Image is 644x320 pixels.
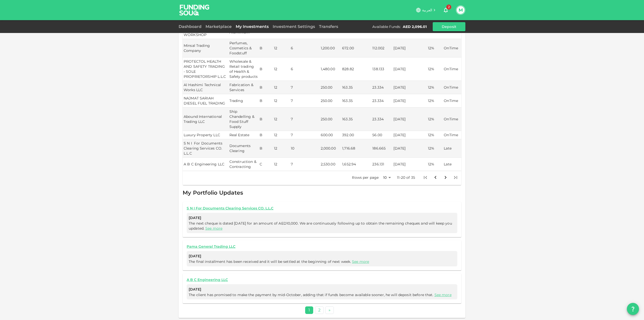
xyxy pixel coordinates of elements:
[290,39,320,57] td: 6
[427,108,443,131] td: 12%
[371,108,392,131] td: 23.334
[183,139,228,158] td: S N I For Documents Clearing Services CO. L.L.C
[325,306,334,314] a: Next
[228,81,259,94] td: Fabrication & Services
[427,39,443,57] td: 12%
[443,139,461,158] td: Late
[320,158,341,171] td: 2,530.00
[290,57,320,81] td: 6
[443,131,461,139] td: OnTime
[320,94,341,108] td: 250.00
[228,108,259,131] td: Ship Chandelling & Food Stuff Supply
[320,39,341,57] td: 1,200.00
[290,158,320,171] td: 7
[381,174,393,181] div: 10
[341,81,371,94] td: 163.35
[371,39,392,57] td: 112.002
[392,158,427,171] td: [DATE]
[371,94,392,108] td: 23.334
[259,139,273,158] td: B
[228,158,259,171] td: Construction & Contracting
[290,139,320,158] td: 10
[371,57,392,81] td: 138.133
[273,139,290,158] td: 12
[189,253,455,259] span: [DATE]
[259,158,273,171] td: C
[341,131,371,139] td: 392.00
[446,5,451,10] span: 2
[183,81,228,94] td: Al Hashimi Technical Works LLC
[273,81,290,94] td: 12
[371,131,392,139] td: 56.00
[371,81,392,94] td: 23.334
[290,108,320,131] td: 7
[273,57,290,81] td: 12
[259,57,273,81] td: B
[317,24,340,29] a: Transfers
[341,39,371,57] td: 672.00
[433,22,465,31] button: Deposit
[273,94,290,108] td: 12
[189,259,370,264] span: The final installment has been received and it will be settled at the beginning of next week.
[259,39,273,57] td: B
[228,39,259,57] td: Perfumes, Cosmetics & Foodstuff
[392,139,427,158] td: [DATE]
[320,108,341,131] td: 250.00
[259,131,273,139] td: B
[259,108,273,131] td: B
[352,175,379,180] p: Rows per page
[420,172,430,183] button: Go to first page
[187,206,457,211] a: S N I For Documents Clearing Services CO. L.L.C
[422,8,432,12] span: العربية
[372,24,401,29] div: Available Funds :
[228,139,259,158] td: Documents Clearing
[320,131,341,139] td: 600.00
[430,172,440,183] button: Go to previous page
[271,24,317,29] a: Investment Settings
[189,286,455,293] span: [DATE]
[320,57,341,81] td: 1,480.00
[183,39,228,57] td: Minsal Trading Company
[320,81,341,94] td: 250.00
[457,6,464,14] button: M
[273,131,290,139] td: 12
[427,158,443,171] td: 12%
[228,131,259,139] td: Real Estate
[443,57,461,81] td: OnTime
[290,81,320,94] td: 7
[427,57,443,81] td: 12%
[392,131,427,139] td: [DATE]
[427,94,443,108] td: 12%
[434,293,452,297] a: See more
[441,5,451,15] button: 2
[290,131,320,139] td: 7
[315,306,324,314] a: 2
[341,108,371,131] td: 163.35
[320,139,341,158] td: 2,000.00
[189,293,453,297] span: The client has promised to make the payment by mid-October, adding that if funds become available...
[341,139,371,158] td: 1,716.68
[443,108,461,131] td: OnTime
[427,139,443,158] td: 12%
[443,81,461,94] td: OnTime
[392,81,427,94] td: [DATE]
[204,24,234,29] a: Marketplace
[329,308,331,312] span: »
[392,94,427,108] td: [DATE]
[397,175,415,180] p: 11-20 of 35
[183,94,228,108] td: NAJMAT SARIAH DIESEL FUEL TRADING
[228,94,259,108] td: Trading
[341,158,371,171] td: 1,652.94
[259,81,273,94] td: B
[341,94,371,108] td: 163.35
[427,81,443,94] td: 12%
[234,24,271,29] a: My Investments
[403,24,427,29] div: AED 2,096.01
[228,57,259,81] td: Wholesale & Retail trading of Health & Safety products
[443,94,461,108] td: OnTime
[187,277,457,282] a: A B C Engineering LLC
[290,94,320,108] td: 7
[273,108,290,131] td: 12
[627,303,639,315] button: question
[183,189,243,196] span: My Portfolio Updates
